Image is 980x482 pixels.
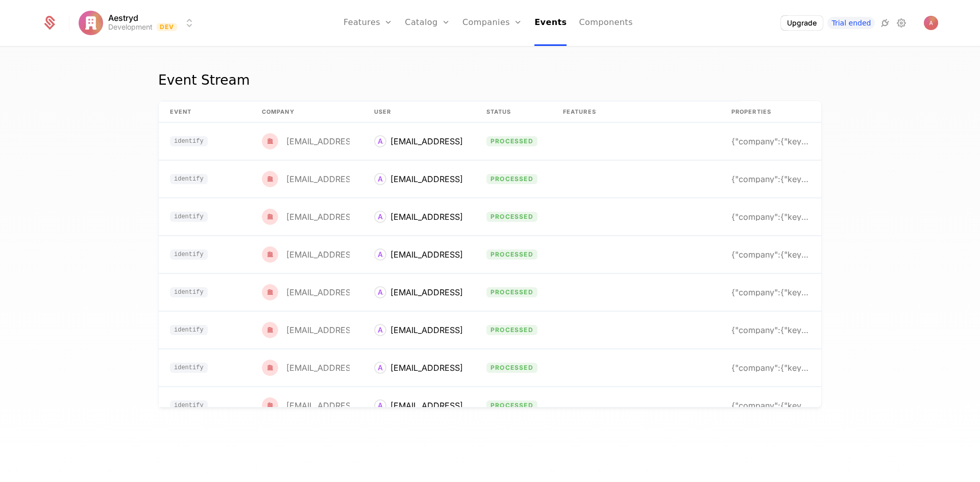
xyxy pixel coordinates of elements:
[390,248,530,261] div: [EMAIL_ADDRESS][DOMAIN_NAME]
[390,362,530,374] div: [EMAIL_ADDRESS][DOMAIN_NAME]
[286,175,426,183] div: [EMAIL_ADDRESS][DOMAIN_NAME]
[170,400,208,411] span: identify
[374,173,386,185] div: A
[374,248,462,261] div: admin-ziwa@aestryd.com
[374,286,462,298] div: admin-ziwa@aestryd.com
[924,16,938,30] img: aestryd-ziwa
[374,211,386,223] div: A
[108,22,153,32] div: Development
[486,400,537,411] span: processed
[79,11,103,35] img: Aestryd
[731,137,809,145] div: {"company":{"keys":{"id":"user_3322J9JnVhbDzeCDLaQ
[174,138,204,144] span: identify
[286,250,426,259] div: [EMAIL_ADDRESS][DOMAIN_NAME]
[719,102,821,123] th: Properties
[731,213,809,221] div: {"company":{"keys":{"id":"user_3322J9JnVhbDzeCDLaQ
[170,174,208,184] span: identify
[170,325,208,335] span: identify
[262,133,350,149] div: admin-ziwa@aestryd.com
[374,211,462,223] div: admin-ziwa@aestryd.com
[262,397,278,414] img: red.png
[170,136,208,146] span: identify
[82,12,196,34] button: Select environment
[262,322,350,338] div: admin-ziwa@aestryd.com
[286,137,426,145] div: [EMAIL_ADDRESS][DOMAIN_NAME]
[390,399,530,412] div: [EMAIL_ADDRESS][DOMAIN_NAME]
[551,102,719,123] th: Features
[262,360,278,376] img: red.png
[731,326,809,334] div: {"company":{"keys":{"id":"user_3322J9JnVhbDzeCDLaQ
[250,102,362,123] th: Company
[174,251,204,258] span: identify
[170,249,208,260] span: identify
[262,209,278,225] img: red.png
[486,136,537,146] span: processed
[108,14,138,22] span: Aestryd
[474,102,551,123] th: Status
[262,322,278,338] img: red.png
[374,324,462,336] div: admin-ziwa@aestryd.com
[158,72,250,88] div: Event Stream
[731,364,809,372] div: {"company":{"keys":{"id":"user_3322J9JnVhbDzeCDLaQ
[174,289,204,295] span: identify
[374,248,386,261] div: A
[486,212,537,222] span: processed
[158,102,250,123] th: Event
[374,362,386,374] div: A
[262,209,350,225] div: admin-ziwa@aestryd.com
[286,213,426,221] div: [EMAIL_ADDRESS][DOMAIN_NAME]
[486,325,537,335] span: processed
[262,284,350,300] div: admin-ziwa@aestryd.com
[262,246,350,263] div: admin-ziwa@aestryd.com
[486,363,537,373] span: processed
[170,363,208,373] span: identify
[170,212,208,222] span: identify
[286,288,426,296] div: [EMAIL_ADDRESS][DOMAIN_NAME]
[174,402,204,409] span: identify
[170,287,208,297] span: identify
[262,246,278,263] img: red.png
[390,211,530,223] div: [EMAIL_ADDRESS][DOMAIN_NAME]
[174,214,204,220] span: identify
[374,324,386,336] div: A
[486,249,537,260] span: processed
[374,399,386,412] div: A
[262,171,278,187] img: red.png
[390,173,530,185] div: [EMAIL_ADDRESS][DOMAIN_NAME]
[731,175,809,183] div: {"company":{"keys":{"id":"user_3322J9JnVhbDzeCDLaQ
[374,135,386,147] div: A
[374,173,462,185] div: admin-ziwa@aestryd.com
[879,17,891,29] a: Integrations
[286,401,426,410] div: [EMAIL_ADDRESS][DOMAIN_NAME]
[262,171,350,187] div: admin-ziwa@aestryd.com
[486,287,537,297] span: processed
[174,365,204,371] span: identify
[390,135,530,147] div: [EMAIL_ADDRESS][DOMAIN_NAME]
[262,397,350,414] div: admin-ziwa@aestryd.com
[486,174,537,184] span: processed
[374,135,462,147] div: admin-ziwa@aestryd.com
[731,401,809,410] div: {"company":{"keys":{"id":"user_3322J9JnVhbDzeCDLaQ
[390,286,530,298] div: [EMAIL_ADDRESS][DOMAIN_NAME]
[895,17,908,29] a: Settings
[262,284,278,300] img: red.png
[174,176,204,182] span: identify
[157,23,178,31] span: Dev
[924,16,938,30] button: Open user button
[374,286,386,298] div: A
[262,133,278,149] img: red.png
[174,327,204,333] span: identify
[286,326,426,334] div: [EMAIL_ADDRESS][DOMAIN_NAME]
[262,360,350,376] div: admin-ziwa@aestryd.com
[390,324,530,336] div: [EMAIL_ADDRESS][DOMAIN_NAME]
[374,399,462,412] div: admin-ziwa@aestryd.com
[731,288,809,296] div: {"company":{"keys":{"id":"user_3322J9JnVhbDzeCDLaQ
[827,17,875,29] a: Trial ended
[781,16,823,30] button: Upgrade
[362,102,474,123] th: User
[731,250,809,259] div: {"company":{"keys":{"id":"user_3322J9JnVhbDzeCDLaQ
[374,362,462,374] div: admin-ziwa@aestryd.com
[286,364,426,372] div: [EMAIL_ADDRESS][DOMAIN_NAME]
